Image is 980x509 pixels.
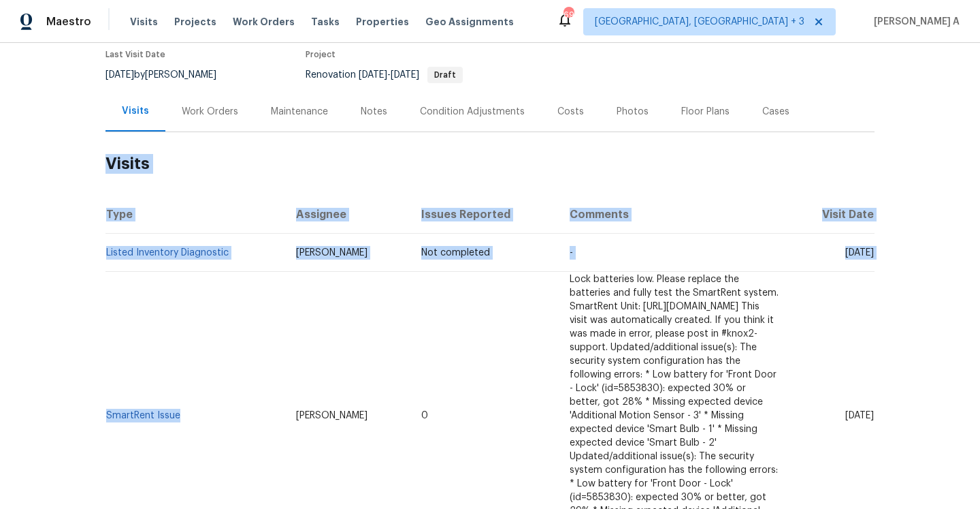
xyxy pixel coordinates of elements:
span: Last Visit Date [105,50,165,59]
th: Assignee [285,196,410,234]
span: [PERSON_NAME] [296,411,367,420]
div: Visits [122,104,149,118]
div: 69 [563,8,573,22]
span: Not completed [421,248,490,258]
span: 0 [421,411,428,420]
span: [DATE] [391,70,419,80]
span: Visits [130,15,158,29]
div: Condition Adjustments [420,105,525,119]
div: Work Orders [182,105,238,119]
span: Renovation [306,70,463,80]
span: Tasks [311,17,340,27]
span: Work Orders [233,15,295,29]
span: - [570,248,573,258]
span: [DATE] [845,248,874,258]
a: Listed Inventory Diagnostic [106,248,229,258]
div: Maintenance [271,105,328,119]
th: Type [105,196,285,234]
div: Cases [762,105,789,119]
h2: Visits [105,132,875,196]
div: Photos [617,105,649,119]
th: Issues Reported [410,196,559,234]
div: by [PERSON_NAME] [105,67,233,83]
span: Project [306,50,336,59]
div: Floor Plans [681,105,730,119]
span: Geo Assignments [425,15,514,29]
span: Draft [429,71,461,79]
span: [PERSON_NAME] [296,248,367,258]
span: Maestro [46,15,91,29]
span: Properties [356,15,409,29]
span: [DATE] [359,70,387,80]
a: SmartRent Issue [106,411,180,420]
span: [DATE] [105,70,134,80]
span: [DATE] [845,411,874,420]
span: [PERSON_NAME] A [868,15,960,29]
th: Visit Date [789,196,875,234]
div: Costs [557,105,584,119]
span: Projects [174,15,216,29]
span: - [359,70,419,80]
div: Notes [361,105,387,119]
th: Comments [559,196,789,234]
span: [GEOGRAPHIC_DATA], [GEOGRAPHIC_DATA] + 3 [595,15,804,29]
